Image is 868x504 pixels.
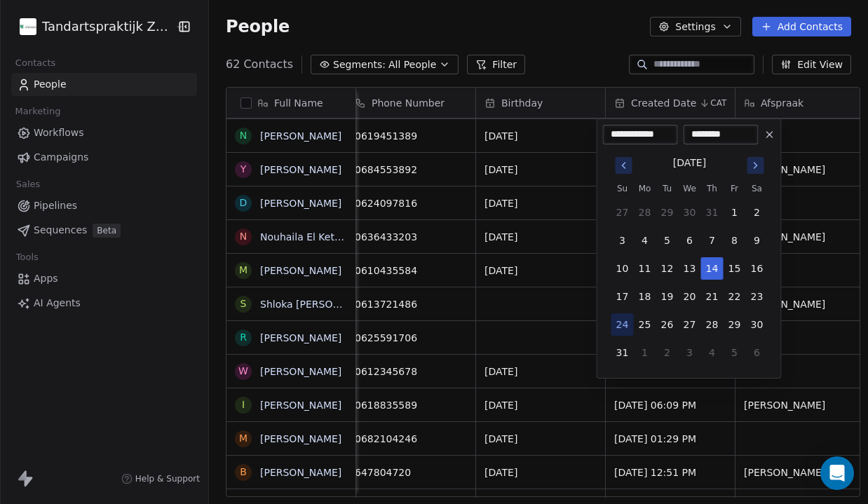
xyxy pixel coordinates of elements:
button: 9 [746,229,768,252]
button: 5 [656,229,679,252]
button: 3 [679,341,701,364]
th: Friday [724,182,746,196]
th: Tuesday [656,182,679,196]
button: 18 [634,285,656,308]
button: 22 [724,285,746,308]
th: Wednesday [679,182,701,196]
button: 17 [611,285,634,308]
button: 30 [746,313,768,336]
button: 25 [634,313,656,336]
button: 29 [724,313,746,336]
button: 6 [679,229,701,252]
button: 28 [634,201,656,224]
button: 31 [701,201,724,224]
th: Monday [634,182,656,196]
button: 2 [656,341,679,364]
button: 24 [611,313,634,336]
button: 6 [746,341,768,364]
button: 8 [724,229,746,252]
button: 16 [746,257,768,280]
button: 27 [611,201,634,224]
button: Go to next month [746,156,766,175]
button: 19 [656,285,679,308]
button: 13 [679,257,701,280]
button: 12 [656,257,679,280]
button: 21 [701,285,724,308]
th: Sunday [611,182,634,196]
button: 31 [611,341,634,364]
th: Thursday [701,182,724,196]
button: 23 [746,285,768,308]
button: 15 [724,257,746,280]
button: 10 [611,257,634,280]
button: 14 [701,257,724,280]
button: 26 [656,313,679,336]
button: 27 [679,313,701,336]
button: 20 [679,285,701,308]
button: 4 [634,229,656,252]
button: 3 [611,229,634,252]
button: 5 [724,341,746,364]
button: 29 [656,201,679,224]
button: 1 [724,201,746,224]
button: 2 [746,201,768,224]
button: 28 [701,313,724,336]
button: 7 [701,229,724,252]
div: [DATE] [673,156,706,170]
button: 30 [679,201,701,224]
button: 4 [701,341,724,364]
button: 1 [634,341,656,364]
button: Go to previous month [614,156,634,175]
th: Saturday [746,182,768,196]
button: 11 [634,257,656,280]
